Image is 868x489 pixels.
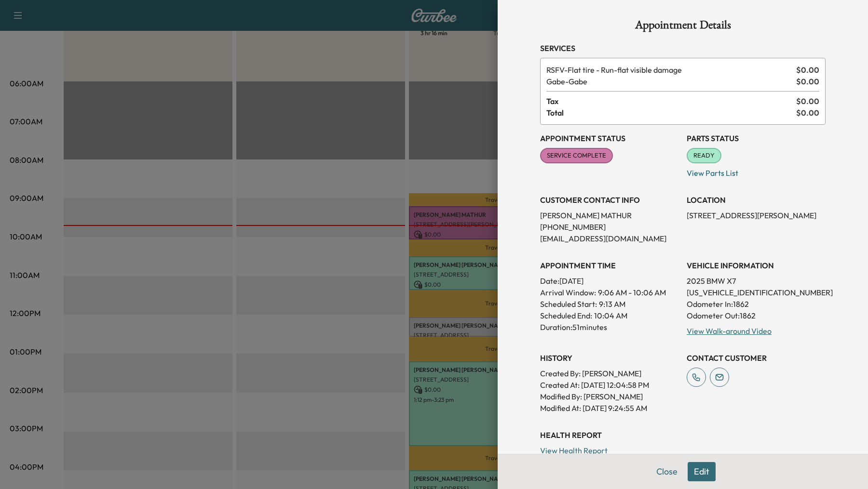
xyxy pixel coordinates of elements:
h3: APPOINTMENT TIME [540,260,679,271]
h3: Health Report [540,429,826,441]
span: Tax [546,95,796,107]
h3: CUSTOMER CONTACT INFO [540,194,679,206]
span: READY [688,151,720,160]
h3: Services [540,42,826,54]
p: Created At : [DATE] 12:04:58 PM [540,379,679,391]
p: 2025 BMW X7 [687,275,826,287]
span: Total [546,107,796,119]
a: View Walk-around Video [687,326,772,336]
h3: VEHICLE INFORMATION [687,260,826,271]
p: [EMAIL_ADDRESS][DOMAIN_NAME] [540,233,679,244]
p: Scheduled End: [540,310,592,321]
p: [PHONE_NUMBER] [540,221,679,233]
p: Modified At : [DATE] 9:24:55 AM [540,402,679,414]
p: Odometer In: 1862 [687,298,826,310]
p: 10:04 AM [594,310,627,321]
span: $ 0.00 [796,107,819,119]
span: $ 0.00 [796,95,819,107]
p: [STREET_ADDRESS][PERSON_NAME] [687,210,826,221]
h3: Appointment Status [540,132,679,144]
p: 9:13 AM [599,298,625,310]
p: View Parts List [687,163,826,179]
p: Duration: 51 minutes [540,321,679,333]
h3: CONTACT CUSTOMER [687,352,826,364]
span: 9:06 AM - 10:06 AM [598,287,666,298]
h1: Appointment Details [540,19,826,35]
span: SERVICE COMPLETE [541,151,612,160]
p: Scheduled Start: [540,298,597,310]
h3: History [540,352,679,364]
span: Gabe [546,76,792,87]
a: View Health Report [540,446,608,455]
p: Created By : [PERSON_NAME] [540,368,679,379]
span: $ 0.00 [796,64,819,76]
p: Modified By : [PERSON_NAME] [540,391,679,402]
p: Odometer Out: 1862 [687,310,826,321]
p: [PERSON_NAME] MATHUR [540,210,679,221]
h3: LOCATION [687,194,826,206]
button: Edit [688,462,716,481]
p: Arrival Window: [540,287,679,298]
h3: Parts Status [687,132,826,144]
span: Flat tire - Run-flat visible damage [546,64,792,76]
p: [US_VEHICLE_IDENTIFICATION_NUMBER] [687,287,826,298]
p: Date: [DATE] [540,275,679,287]
span: $ 0.00 [796,76,819,87]
button: Close [650,462,684,481]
